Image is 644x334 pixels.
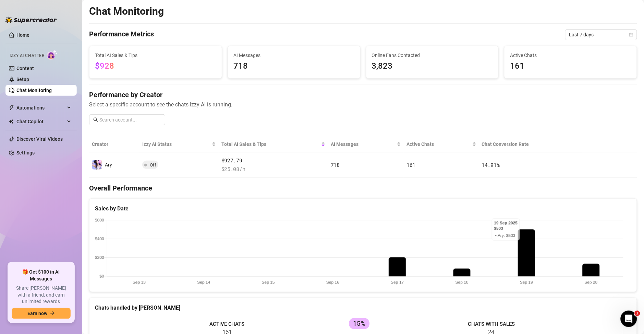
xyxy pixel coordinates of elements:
h4: Overall Performance [89,183,637,193]
th: Chat Conversion Rate [479,136,583,152]
span: Izzy AI Status [142,140,210,148]
span: 161 [406,161,415,168]
h4: Performance Metrics [89,29,154,40]
a: Setup [16,77,29,82]
div: Chats handled by [PERSON_NAME] [95,303,631,312]
span: arrow-right [50,311,55,316]
a: Chat Monitoring [16,88,52,93]
span: Select a specific account to see the chats Izzy AI is running. [89,100,637,109]
span: Off [150,162,156,168]
span: $927.79 [221,157,325,165]
span: AI Messages [331,140,396,148]
img: logo-BBDzfeDw.svg [5,16,57,23]
span: thunderbolt [9,105,14,111]
span: 161 [510,60,631,73]
span: 718 [233,60,355,73]
span: Share [PERSON_NAME] with a friend, and earn unlimited rewards [12,285,71,305]
span: Active Chats [510,51,631,59]
span: Online Fans Contacted [372,51,493,59]
span: Last 7 days [569,30,633,40]
span: search [93,117,98,122]
span: 3,823 [372,60,493,73]
button: Earn nowarrow-right [12,308,71,319]
img: Chat Copilot [9,119,13,124]
div: Sales by Date [95,204,631,213]
th: Total AI Sales & Tips [219,136,328,152]
span: Ary [105,162,112,168]
span: Active Chats [406,140,471,148]
span: AI Messages [233,51,355,59]
span: 1 [635,311,640,316]
span: Izzy AI Chatter [10,53,44,59]
a: Settings [16,150,35,156]
a: Discover Viral Videos [16,136,63,142]
input: Search account... [99,116,161,124]
span: 14.91 % [482,161,500,168]
th: Izzy AI Status [139,136,219,152]
th: AI Messages [328,136,404,152]
span: Chat Copilot [16,116,65,127]
img: AI Chatter [47,50,58,60]
th: Creator [89,136,139,152]
span: Earn now [27,311,47,316]
img: Ary [92,160,102,170]
span: Automations [16,102,65,113]
span: $ 25.08 /h [221,165,325,173]
span: calendar [629,33,633,37]
th: Active Chats [404,136,479,152]
a: Home [16,32,29,38]
span: 718 [331,161,340,168]
h2: Chat Monitoring [89,5,164,18]
span: Total AI Sales & Tips [221,140,320,148]
span: Total AI Sales & Tips [95,51,216,59]
a: Content [16,66,34,71]
span: $928 [95,61,114,71]
iframe: Intercom live chat [621,311,637,327]
h4: Performance by Creator [89,90,637,100]
span: 🎁 Get $100 in AI Messages [12,269,71,282]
